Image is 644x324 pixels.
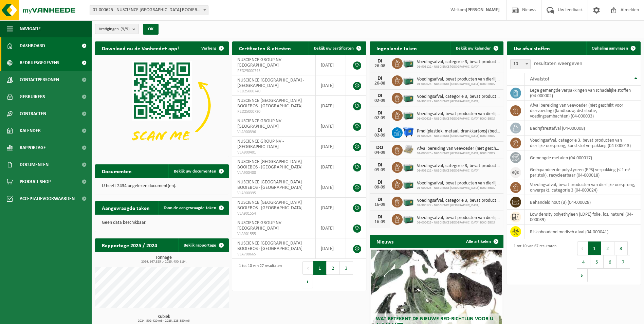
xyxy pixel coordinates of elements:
div: DI [373,110,387,116]
span: Vestigingen [99,24,130,34]
td: low density polyethyleen (LDPE) folie, los, naturel (04-000039) [525,210,641,224]
button: 4 [577,255,590,269]
img: PB-LB-0680-HPE-GN-01 [403,109,414,121]
img: PB-LB-0680-HPE-GN-01 [403,196,414,207]
button: Next [302,275,313,288]
button: Previous [302,261,313,275]
div: DI [373,180,387,185]
h2: Nieuws [370,235,400,248]
span: Product Shop [20,173,51,190]
span: VLA900395 [237,191,310,196]
button: 1 [313,261,327,275]
span: Afvalstof [530,76,549,82]
button: 1 [588,241,601,255]
button: Vestigingen(9/9) [95,24,139,34]
span: 01-903122 - NUSCIENCE [GEOGRAPHIC_DATA] [417,203,500,208]
h2: Rapportage 2025 / 2024 [95,238,164,252]
span: Dashboard [20,37,45,54]
a: Toon de aangevraagde taken [158,201,228,215]
strong: [PERSON_NAME] [466,7,500,13]
span: Ophaling aanvragen [592,46,628,51]
span: NUSCIENCE [GEOGRAPHIC_DATA] BOOIEBOS - [GEOGRAPHIC_DATA] [237,159,302,170]
td: afval bereiding van veevoeder (niet geschikt voor diervoeding) (landbouw, distributie, voedingsam... [525,101,641,121]
h3: Tonnage [98,255,229,264]
div: DI [373,162,387,168]
div: DI [373,214,387,220]
div: 02-09 [373,133,387,138]
td: geëxpandeerde polystyreen (EPS) verpakking (< 1 m² per stuk), recycleerbaar (04-000018) [525,165,641,180]
span: VLA901555 [237,231,310,237]
span: NUSCIENCE GROUP NV - [GEOGRAPHIC_DATA] [237,57,284,68]
td: [DATE] [316,96,346,116]
h2: Certificaten & attesten [232,41,298,55]
span: Kalender [20,122,41,139]
td: [DATE] [316,218,346,238]
span: 01-000625 - NUSCIENCE [GEOGRAPHIC_DATA] BOOIEBOS [417,186,500,190]
span: Voedingsafval, bevat producten van dierlijke oorsprong, onverpakt, categorie 3 [417,215,500,221]
h2: Download nu de Vanheede+ app! [95,41,186,55]
button: Verberg [196,41,228,55]
span: RED25000720 [237,109,310,114]
span: NUSCIENCE GROUP NV - [GEOGRAPHIC_DATA] [237,139,284,149]
div: DI [373,128,387,133]
div: 26-08 [373,81,387,86]
img: PB-LB-0680-HPE-GN-01 [403,57,414,69]
button: 6 [604,255,617,269]
div: 26-08 [373,64,387,69]
td: lege gemengde verpakkingen van schadelijke stoffen (04-000002) [525,86,641,101]
span: 01-000625 - NUSCIENCE [GEOGRAPHIC_DATA] BOOIEBOS [417,151,500,156]
button: OK [143,24,159,35]
img: PB-LB-0680-HPE-GN-01 [403,92,414,103]
span: Navigatie [20,20,41,37]
span: 01-000625 - NUSCIENCE [GEOGRAPHIC_DATA] BOOIEBOS [417,134,500,138]
h3: Kubiek [98,314,229,323]
span: NUSCIENCE GROUP NV - [GEOGRAPHIC_DATA] [237,220,284,231]
td: [DATE] [316,157,346,177]
h2: Aangevraagde taken [95,201,157,214]
span: Bedrijfsgegevens [20,54,59,71]
div: 09-09 [373,185,387,190]
div: 02-09 [373,116,387,121]
div: DI [373,76,387,81]
span: Documenten [20,156,49,173]
span: Afval bereiding van veevoeder (niet geschikt voor diervoeding) (landbouw, distri... [417,146,500,151]
count: (9/9) [121,27,130,31]
span: Gebruikers [20,88,45,105]
span: 01-000625 - NUSCIENCE [GEOGRAPHIC_DATA] BOOIEBOS [417,117,500,121]
span: Toon de aangevraagde taken [164,206,216,210]
img: PB-LB-0680-HPE-GN-01 [403,74,414,86]
span: 2024: 509,420 m3 - 2025: 223,380 m3 [98,319,229,323]
span: NUSCIENCE [GEOGRAPHIC_DATA] BOOIEBOS - [GEOGRAPHIC_DATA] [237,180,302,190]
div: 1 tot 10 van 67 resultaten [510,241,556,283]
span: Voedingsafval, categorie 3, bevat producten van dierlijke oorsprong, kunststof v... [417,163,500,169]
td: risicohoudend medisch afval (04-000041) [525,224,641,239]
span: VLA901554 [237,211,310,216]
span: RED25000745 [237,68,310,74]
p: Geen data beschikbaar. [102,220,222,225]
td: [DATE] [316,177,346,198]
span: Voedingsafval, bevat producten van dierlijke oorsprong, onverpakt, categorie 3 [417,77,500,82]
td: [DATE] [316,137,346,157]
a: Ophaling aanvragen [586,41,640,55]
h2: Uw afvalstoffen [507,41,557,55]
td: [DATE] [316,116,346,137]
td: [DATE] [316,55,346,75]
img: PB-LB-0680-HPE-GN-01 [403,161,414,173]
div: DI [373,58,387,64]
button: 3 [614,241,628,255]
span: Verberg [201,46,216,51]
div: 1 tot 10 van 27 resultaten [236,260,282,289]
td: gemengde metalen (04-000017) [525,150,641,165]
span: 01-903122 - NUSCIENCE [GEOGRAPHIC_DATA] [417,169,500,173]
button: 7 [617,255,630,269]
span: 10 [510,59,531,69]
span: VLA708665 [237,252,310,257]
button: 5 [590,255,604,269]
label: resultaten weergeven [534,61,582,66]
button: 3 [340,261,353,275]
h2: Ingeplande taken [370,41,424,55]
div: DI [373,197,387,202]
td: behandeld hout (B) (04-000028) [525,195,641,210]
span: 01-903122 - NUSCIENCE [GEOGRAPHIC_DATA] [417,65,500,69]
td: voedingsafval, bevat producten van dierlijke oorsprong, onverpakt, categorie 3 (04-000024) [525,180,641,195]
